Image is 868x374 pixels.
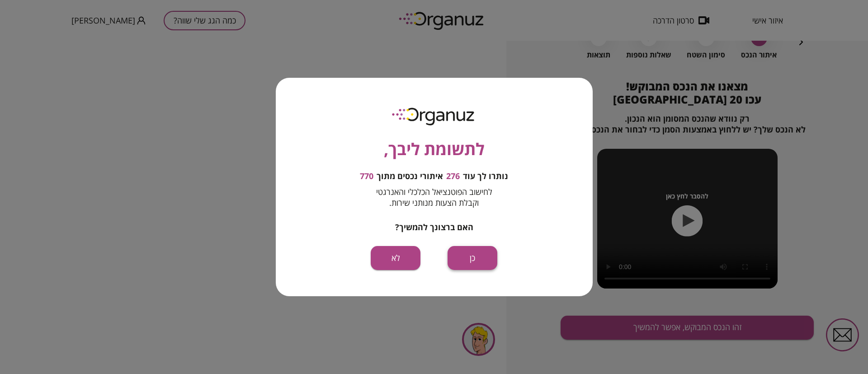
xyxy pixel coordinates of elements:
button: כן [448,246,497,270]
span: לתשומת ליבך, [384,137,485,161]
span: נותרו לך עוד [463,171,508,181]
span: 770 [360,171,373,181]
span: איתורי נכסים מתוך [377,171,443,181]
span: 276 [446,171,460,181]
span: לחישוב הפוטנציאל הכלכלי והאנרגטי וקבלת הצעות מנותני שירות. [376,186,492,208]
span: האם ברצונך להמשיך? [395,222,473,232]
button: לא [371,246,420,270]
img: logo [386,104,482,128]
